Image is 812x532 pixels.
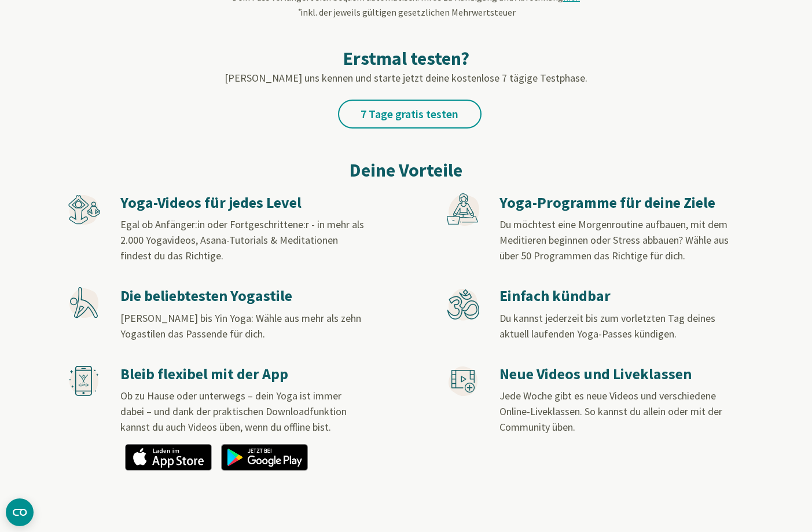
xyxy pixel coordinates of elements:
[120,365,365,384] h3: Bleib flexibel mit der App
[120,287,365,306] h3: Die beliebtesten Yogastile
[125,444,212,471] img: app_appstore_de.png
[499,287,744,306] h3: Einfach kündbar
[68,47,745,70] h2: Erstmal testen?
[6,498,34,526] button: CMP-Widget öffnen
[120,311,361,340] span: [PERSON_NAME] bis Yin Yoga: Wähle aus mehr als zehn Yogastilen das Passende für dich.
[68,70,745,86] p: [PERSON_NAME] uns kennen und starte jetzt deine kostenlose 7 tägige Testphase.
[499,193,744,212] h3: Yoga-Programme für deine Ziele
[221,444,308,471] img: app_googleplay_de.png
[338,100,482,129] a: 7 Tage gratis testen
[499,389,722,434] span: Jede Woche gibt es neue Videos und verschiedene Online-Liveklassen. So kannst du allein oder mit ...
[499,365,744,384] h3: Neue Videos und Liveklassen
[297,6,516,18] span: inkl. der jeweils gültigen gesetzlichen Mehrwertsteuer
[68,156,745,184] h2: Deine Vorteile
[120,193,365,212] h3: Yoga-Videos für jedes Level
[120,218,364,262] span: Egal ob Anfänger:in oder Fortgeschrittene:r - in mehr als 2.000 Yogavideos, Asana-Tutorials & Med...
[499,311,715,340] span: Du kannst jederzeit bis zum vorletzten Tag deines aktuell laufenden Yoga-Passes kündigen.
[120,389,347,434] span: Ob zu Hause oder unterwegs – dein Yoga ist immer dabei – und dank der praktischen Downloadfunktio...
[499,218,729,262] span: Du möchtest eine Morgenroutine aufbauen, mit dem Meditieren beginnen oder Stress abbauen? Wähle a...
